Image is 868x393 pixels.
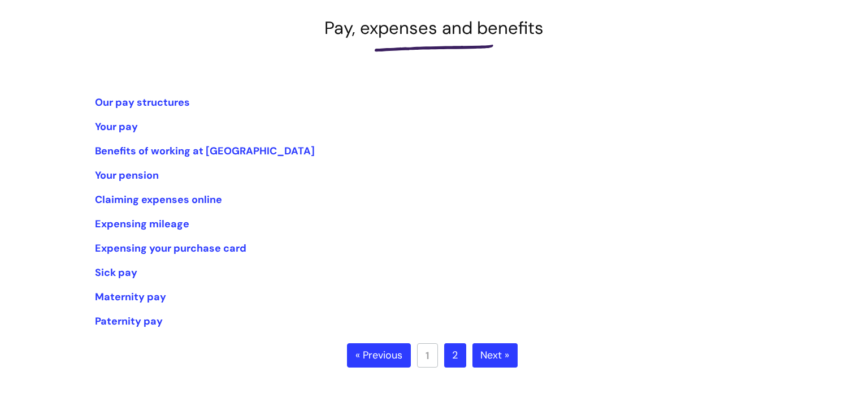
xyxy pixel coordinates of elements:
a: Claiming expenses online [95,193,222,206]
a: Maternity pay [95,290,166,304]
h1: Pay, expenses and benefits [95,18,773,38]
a: 1 [417,343,438,368]
a: Our pay structures [95,96,190,109]
a: Next » [472,343,518,368]
a: Your pension [95,169,159,182]
a: Expensing your purchase card [95,241,246,255]
a: Expensing mileage [95,217,189,231]
a: Benefits of working at [GEOGRAPHIC_DATA] [95,144,315,158]
a: 2 [444,343,466,368]
a: Your pay [95,120,138,133]
a: Paternity pay [95,314,163,328]
a: Sick pay [95,266,137,279]
a: « Previous [347,343,411,368]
